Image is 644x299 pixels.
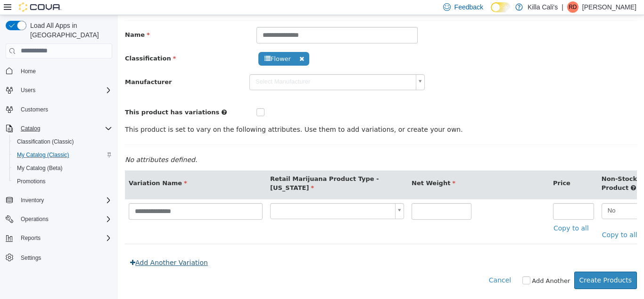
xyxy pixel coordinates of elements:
p: Killa Cali's [528,1,558,13]
a: Home [17,66,40,77]
a: Promotions [13,176,50,187]
span: Non-Stock Product [484,160,519,177]
span: Catalog [21,125,40,132]
span: Classification (Classic) [17,138,74,145]
span: Inventory [21,196,44,204]
a: Customers [17,104,52,115]
button: Operations [17,214,52,225]
button: Users [17,85,39,96]
button: My Catalog (Classic) [9,148,116,162]
span: My Catalog (Beta) [13,162,112,174]
button: Create Products [456,256,519,274]
span: My Catalog (Beta) [17,164,63,172]
button: Catalog [2,122,116,135]
span: Classification (Classic) [13,136,112,147]
button: Customers [2,103,116,116]
a: Classification (Classic) [13,136,78,147]
button: Catalog [17,123,44,134]
span: Settings [21,254,41,262]
img: Cova [19,2,61,12]
a: Select Manufacturer [132,59,307,75]
span: RD [569,1,577,13]
span: Promotions [13,176,112,187]
button: My Catalog (Beta) [9,162,116,175]
p: This product is set to vary on the following attributes. Use them to add variations, or create yo... [7,110,519,120]
span: Users [21,86,35,94]
a: My Catalog (Beta) [13,162,66,174]
span: Home [17,65,112,77]
em: No attributes defined. [7,141,79,148]
button: Inventory [2,194,116,207]
span: No [484,188,525,203]
button: Inventory [17,195,48,206]
label: Add Another [414,261,452,271]
span: Name [7,16,32,23]
button: Cancel [371,256,398,274]
p: [PERSON_NAME] [582,1,636,13]
span: Retail Marijuana Product Type - [US_STATE] [152,160,261,177]
a: Add Another Variation [7,239,95,256]
button: Reports [2,231,116,245]
button: Promotions [9,175,116,188]
span: Price [435,164,453,171]
span: Manufacturer [7,63,54,70]
button: Operations [2,213,116,226]
button: Users [2,84,116,97]
span: Customers [21,106,48,113]
span: Load All Apps in [GEOGRAPHIC_DATA] [26,21,112,40]
span: Reports [21,234,41,242]
button: Home [2,64,116,78]
span: Settings [17,251,112,263]
nav: Complex example [6,60,112,289]
button: Classification (Classic) [9,135,116,148]
p: | [561,1,563,13]
span: Catalog [17,123,112,134]
span: Reports [17,232,112,244]
span: Select Manufacturer [132,60,294,74]
button: Settings [2,250,116,264]
span: My Catalog (Classic) [17,151,69,159]
span: Feedback [454,2,483,12]
span: Operations [21,215,49,223]
span: Promotions [17,178,46,185]
span: Classification [7,40,58,47]
span: Home [21,68,36,75]
a: No [484,188,537,204]
span: Users [17,85,112,96]
span: Net Weight [294,164,338,171]
a: Settings [17,252,45,264]
span: This product has variations [7,94,101,101]
a: Copy to all [435,205,476,222]
span: Inventory [17,195,112,206]
a: Copy to all [484,211,525,229]
a: My Catalog (Classic) [13,149,73,161]
span: Operations [17,214,112,225]
span: Customers [17,103,112,115]
span: My Catalog (Classic) [13,149,112,161]
button: Reports [17,232,44,244]
input: Dark Mode [491,2,511,12]
div: Ryan Dill [567,1,578,13]
span: Flower [140,37,191,51]
span: Variation Name [11,164,69,171]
